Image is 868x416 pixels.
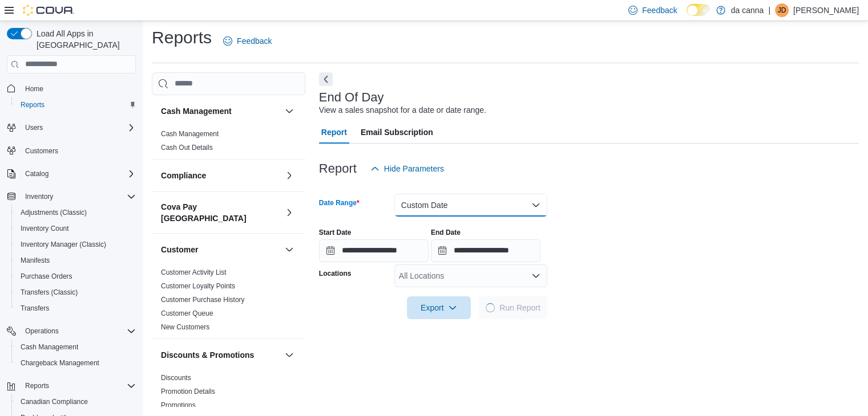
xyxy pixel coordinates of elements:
[152,266,305,338] div: Customer
[2,378,140,394] button: Reports
[161,144,213,152] a: Cash Out Details
[431,228,461,237] label: End Date
[161,374,191,382] a: Discounts
[161,105,280,117] button: Cash Management
[11,284,140,300] button: Transfers (Classic)
[16,301,54,315] a: Transfers
[161,105,232,117] h3: Cash Management
[25,381,49,390] span: Reports
[21,167,136,181] span: Catalog
[161,282,235,290] a: Customer Loyalty Points
[21,121,47,134] button: Users
[282,206,296,219] button: Cova Pay [GEOGRAPHIC_DATA]
[25,327,59,336] span: Operations
[219,30,276,52] a: Feedback
[479,296,547,319] button: LoadingRun Report
[161,268,227,277] span: Customer Activity List
[237,35,272,47] span: Feedback
[319,228,352,237] label: Start Date
[21,379,136,393] span: Reports
[11,205,140,221] button: Adjustments (Classic)
[16,356,136,370] span: Chargeback Management
[2,80,140,97] button: Home
[384,163,444,174] span: Hide Parameters
[21,81,136,96] span: Home
[319,269,352,278] label: Locations
[16,254,54,267] a: Manifests
[642,5,677,16] span: Feedback
[394,194,547,217] button: Custom Date
[11,97,140,113] button: Reports
[161,388,215,395] a: Promotion Details
[21,256,50,265] span: Manifests
[161,373,191,382] span: Discounts
[21,144,63,158] a: Customers
[161,268,227,276] a: Customer Activity List
[16,206,136,219] span: Adjustments (Classic)
[161,129,219,138] span: Cash Management
[11,300,140,316] button: Transfers
[775,3,789,17] div: Jp Ding
[21,324,63,338] button: Operations
[361,121,433,144] span: Email Subscription
[21,190,136,203] span: Inventory
[16,222,74,235] a: Inventory Count
[16,286,136,299] span: Transfers (Classic)
[319,104,486,116] div: View a sales snapshot for a date or date range.
[16,238,111,251] a: Inventory Manager (Classic)
[21,397,88,406] span: Canadian Compliance
[161,401,196,410] span: Promotions
[2,189,140,205] button: Inventory
[21,272,72,281] span: Purchase Orders
[152,26,212,49] h1: Reports
[407,296,471,319] button: Export
[484,301,497,314] span: Loading
[531,271,540,280] button: Open list of options
[2,166,140,182] button: Catalog
[282,243,296,256] button: Customer
[21,224,69,233] span: Inventory Count
[11,355,140,371] button: Chargeback Management
[16,340,136,354] span: Cash Management
[414,296,464,319] span: Export
[319,162,357,176] h3: Report
[21,342,78,352] span: Cash Management
[16,98,136,112] span: Reports
[431,239,540,262] input: Press the down key to open a popover containing a calendar.
[319,91,384,104] h3: End Of Day
[161,349,254,361] h3: Discounts & Promotions
[161,244,280,255] button: Customer
[16,286,82,299] a: Transfers (Classic)
[319,239,429,262] input: Press the down key to open a popover containing a calendar.
[21,82,48,96] a: Home
[366,157,449,180] button: Hide Parameters
[11,221,140,236] button: Inventory Count
[21,324,136,338] span: Operations
[11,236,140,252] button: Inventory Manager (Classic)
[25,169,49,178] span: Catalog
[161,323,209,332] span: New Customers
[161,309,213,318] span: Customer Queue
[282,169,296,182] button: Compliance
[11,252,140,268] button: Manifests
[161,201,280,224] h3: Cova Pay [GEOGRAPHIC_DATA]
[161,170,206,181] h3: Compliance
[16,270,136,283] span: Purchase Orders
[21,190,58,203] button: Inventory
[2,120,140,136] button: Users
[282,104,296,118] button: Cash Management
[687,4,710,16] input: Dark Mode
[16,356,104,370] a: Chargeback Management
[25,192,53,201] span: Inventory
[21,100,45,109] span: Reports
[161,244,198,255] h3: Customer
[11,268,140,284] button: Purchase Orders
[282,348,296,362] button: Discounts & Promotions
[16,98,49,112] a: Reports
[25,84,43,93] span: Home
[21,304,49,313] span: Transfers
